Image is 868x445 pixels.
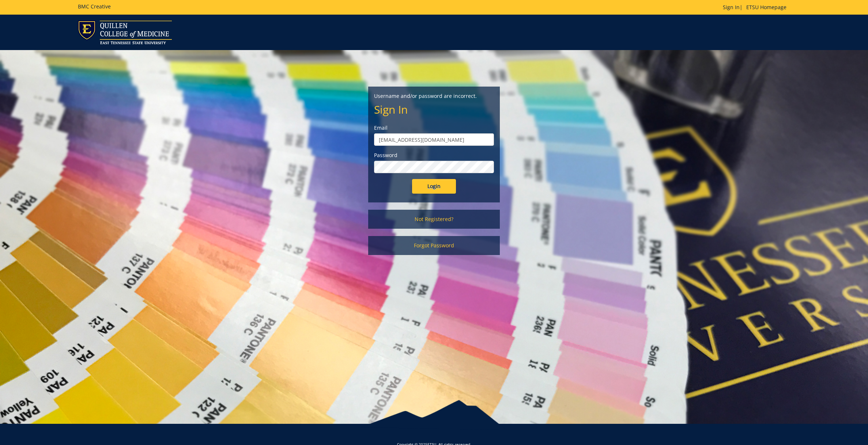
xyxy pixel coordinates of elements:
[723,4,790,11] p: |
[412,179,456,194] input: Login
[374,152,494,159] label: Password
[743,4,790,11] a: ETSU Homepage
[368,210,500,229] a: Not Registered?
[374,92,494,100] p: Username and/or password are incorrect.
[374,124,494,132] label: Email
[78,4,111,9] h5: BMC Creative
[374,103,494,115] h2: Sign In
[723,4,740,11] a: Sign In
[368,236,500,255] a: Forgot Password
[78,20,172,44] img: ETSU logo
